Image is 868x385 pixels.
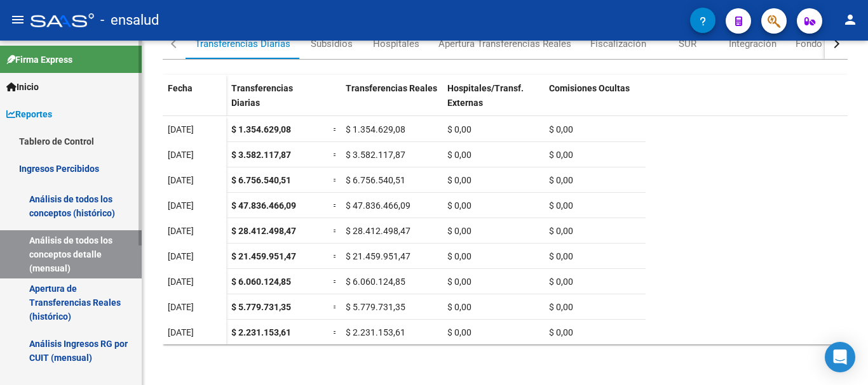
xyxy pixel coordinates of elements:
span: $ 0,00 [549,200,573,211]
span: $ 21.459.951,47 [231,251,296,261]
span: $ 0,00 [447,200,471,211]
div: Integración [729,37,776,51]
span: $ 0,00 [549,302,573,312]
span: Comisiones Ocultas [549,83,630,93]
span: $ 3.582.117,87 [231,150,291,160]
span: $ 0,00 [447,251,471,261]
span: Hospitales/Transf. Externas [447,83,524,108]
span: = [333,226,338,236]
span: $ 0,00 [447,124,471,134]
span: = [333,251,338,261]
span: $ 0,00 [549,175,573,185]
span: Fecha [168,83,193,93]
span: $ 0,00 [447,302,471,312]
span: Reportes [6,107,52,121]
datatable-header-cell: Transferencias Diarias [226,75,328,128]
span: $ 21.459.951,47 [346,251,410,261]
span: $ 0,00 [447,277,471,287]
span: = [333,302,338,312]
span: $ 6.060.124,85 [346,277,405,287]
div: Transferencias Diarias [195,37,290,51]
div: Apertura Transferencias Reales [438,37,571,51]
div: Fiscalización [590,37,646,51]
span: $ 1.354.629,08 [346,124,405,134]
span: $ 5.779.731,35 [231,302,291,312]
span: $ 0,00 [447,226,471,236]
span: $ 6.756.540,51 [346,175,405,185]
span: Inicio [6,80,39,94]
span: $ 0,00 [447,150,471,160]
span: [DATE] [168,200,194,211]
span: [DATE] [168,150,194,160]
span: = [333,277,338,287]
span: $ 0,00 [549,226,573,236]
div: Open Intercom Messenger [825,342,855,372]
span: $ 47.836.466,09 [231,200,296,211]
span: - ensalud [100,6,159,34]
span: [DATE] [168,226,194,236]
span: [DATE] [168,327,194,337]
span: $ 2.231.153,61 [231,327,291,337]
span: $ 0,00 [549,124,573,134]
span: [DATE] [168,277,194,287]
datatable-header-cell: Hospitales/Transf. Externas [442,75,544,128]
span: $ 6.060.124,85 [231,277,291,287]
mat-icon: person [843,12,858,27]
datatable-header-cell: Fecha [163,75,226,128]
span: [DATE] [168,251,194,261]
span: = [333,327,338,337]
span: = [333,175,338,185]
span: $ 28.412.498,47 [231,226,296,236]
span: $ 0,00 [549,251,573,261]
span: $ 2.231.153,61 [346,327,405,337]
span: = [333,124,338,134]
span: $ 47.836.466,09 [346,200,410,211]
span: $ 0,00 [549,277,573,287]
span: [DATE] [168,175,194,185]
span: [DATE] [168,302,194,312]
span: $ 5.779.731,35 [346,302,405,312]
mat-icon: menu [10,12,25,27]
span: $ 6.756.540,51 [231,175,291,185]
div: Subsidios [311,37,353,51]
span: $ 0,00 [447,175,471,185]
span: = [333,150,338,160]
datatable-header-cell: Transferencias Reales [341,75,442,128]
span: $ 0,00 [447,327,471,337]
span: Firma Express [6,53,72,67]
span: $ 3.582.117,87 [346,150,405,160]
span: $ 0,00 [549,150,573,160]
div: SUR [679,37,696,51]
span: Transferencias Diarias [231,83,293,108]
span: [DATE] [168,124,194,134]
span: Transferencias Reales [346,83,437,93]
datatable-header-cell: Comisiones Ocultas [544,75,646,128]
div: Hospitales [373,37,419,51]
span: $ 1.354.629,08 [231,124,291,134]
span: $ 0,00 [549,327,573,337]
span: = [333,200,338,211]
span: $ 28.412.498,47 [346,226,410,236]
